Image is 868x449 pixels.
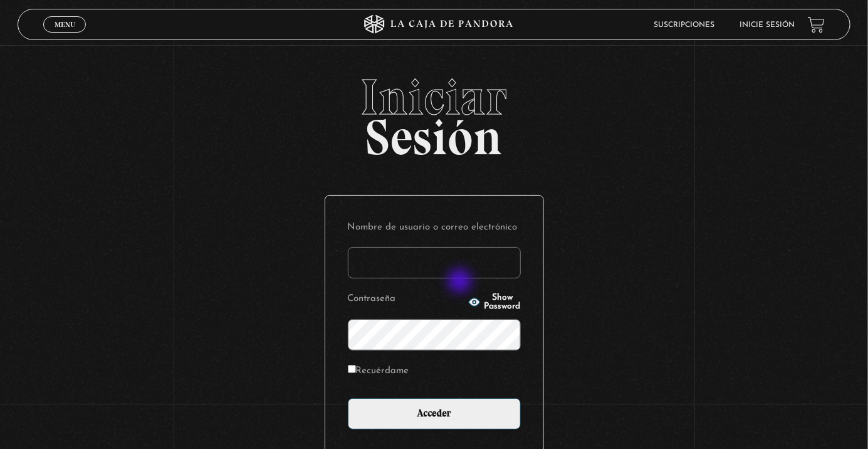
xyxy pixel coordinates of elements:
span: Show Password [484,293,521,311]
span: Menu [55,21,75,28]
a: Inicie sesión [740,21,795,29]
input: Recuérdame [348,365,356,373]
span: Cerrar [50,31,80,40]
label: Recuérdame [348,362,409,381]
input: Acceder [348,398,521,430]
h2: Sesión [18,72,851,152]
a: Suscripciones [654,21,715,29]
span: Iniciar [18,72,851,122]
label: Contraseña [348,290,464,309]
label: Nombre de usuario o correo electrónico [348,218,521,238]
button: Show Password [468,293,521,311]
a: View your shopping cart [808,16,825,33]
